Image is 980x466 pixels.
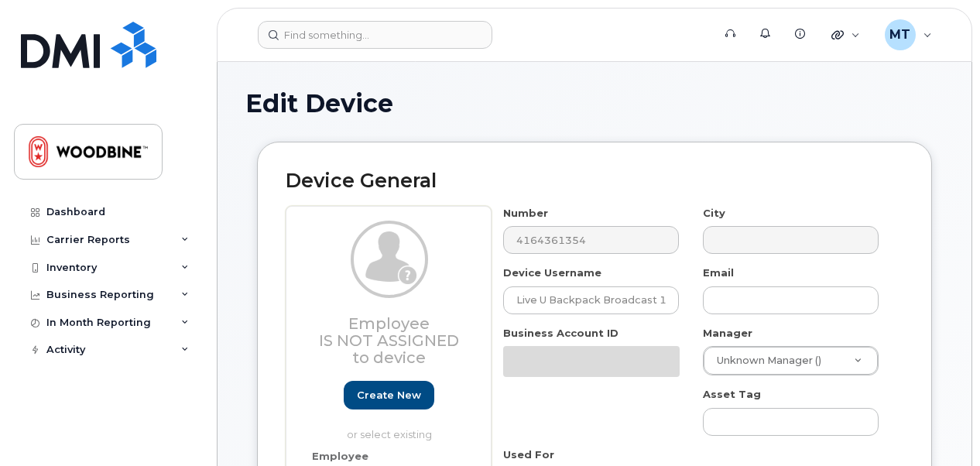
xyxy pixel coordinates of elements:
h3: Employee [312,315,467,366]
label: Employee [312,449,368,464]
a: Unknown Manager () [704,347,878,375]
a: Create new [344,381,434,409]
p: or select existing [312,427,467,442]
label: Manager [703,326,752,341]
h1: Edit Device [245,90,944,117]
label: City [703,206,725,221]
label: Device Username [503,266,601,280]
label: Email [703,266,734,280]
label: Number [503,206,548,221]
h2: Device General [286,170,903,192]
label: Business Account ID [503,326,618,341]
span: Is not assigned [319,331,459,350]
label: Asset Tag [703,387,761,402]
span: to device [352,348,426,367]
label: Used For [503,447,554,462]
span: Unknown Manager () [708,354,821,368]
